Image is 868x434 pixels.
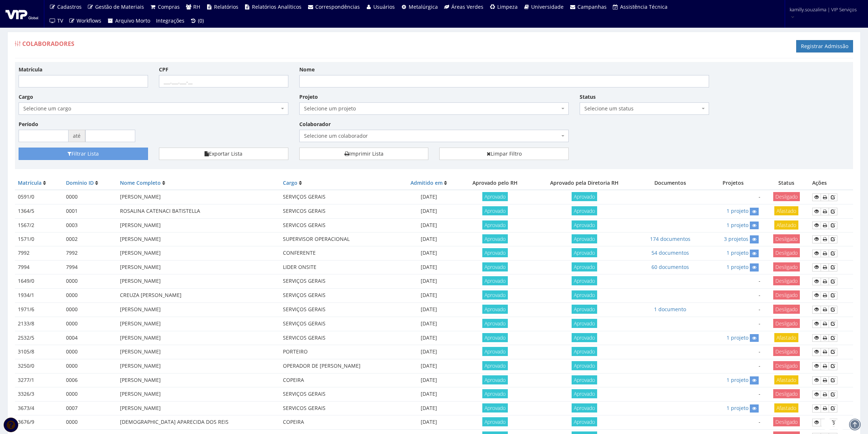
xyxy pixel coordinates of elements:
[117,359,280,373] td: [PERSON_NAME]
[774,403,798,413] span: Afastado
[117,260,280,274] td: [PERSON_NAME]
[15,246,63,260] td: 7992
[790,6,857,13] span: kamilly.souzalima | VIP Serviços
[46,14,66,28] a: TV
[15,232,63,246] td: 1571/0
[280,274,399,289] td: SERVIÇOS GERAIS
[63,302,117,317] td: 0000
[304,105,560,112] span: Selecione um projeto
[299,102,569,115] span: Selecione um projeto
[703,345,763,359] td: -
[66,14,105,28] a: Workflows
[572,319,597,328] span: Aprovado
[482,375,508,384] span: Aprovado
[117,373,280,387] td: [PERSON_NAME]
[773,319,800,328] span: Desligado
[497,3,518,10] span: Limpeza
[727,404,748,411] a: 1 projeto
[584,105,700,112] span: Selecione um status
[280,359,399,373] td: OPERADOR DE [PERSON_NAME]
[482,276,508,285] span: Aprovado
[63,246,117,260] td: 7992
[399,246,459,260] td: [DATE]
[63,401,117,415] td: 0007
[15,218,63,232] td: 1567/2
[63,232,117,246] td: 0002
[773,361,800,370] span: Desligado
[532,176,637,190] th: Aprovado pela Diretoria RH
[703,190,763,204] td: -
[15,274,63,289] td: 1649/0
[399,260,459,274] td: [DATE]
[280,331,399,345] td: SERVICOS GERAIS
[77,17,101,24] span: Workflows
[280,190,399,204] td: SERVIÇOS GERAIS
[809,176,853,190] th: Ações
[193,3,200,10] span: RH
[399,387,459,402] td: [DATE]
[57,3,82,10] span: Cadastros
[727,249,748,256] a: 1 projeto
[153,14,187,28] a: Integrações
[572,234,597,243] span: Aprovado
[577,3,607,10] span: Campanhas
[15,359,63,373] td: 3250/0
[650,235,690,242] a: 174 documentos
[280,373,399,387] td: COPEIRA
[117,331,280,345] td: [PERSON_NAME]
[399,288,459,302] td: [DATE]
[572,375,597,384] span: Aprovado
[19,66,42,73] label: Matrícula
[572,276,597,285] span: Aprovado
[482,361,508,370] span: Aprovado
[15,260,63,274] td: 7994
[482,290,508,300] span: Aprovado
[117,345,280,359] td: [PERSON_NAME]
[280,232,399,246] td: SUPERVISOR OPERACIONAL
[531,3,564,10] span: Universidade
[482,220,508,230] span: Aprovado
[773,276,800,285] span: Desligado
[315,3,360,10] span: Correspondências
[15,204,63,218] td: 1364/5
[399,401,459,415] td: [DATE]
[299,148,429,160] a: Imprimir Lista
[252,3,301,10] span: Relatórios Analíticos
[482,262,508,271] span: Aprovado
[654,306,686,313] a: 1 documento
[651,249,689,256] a: 54 documentos
[572,305,597,314] span: Aprovado
[399,204,459,218] td: [DATE]
[580,102,709,115] span: Selecione um status
[63,190,117,204] td: 0000
[19,102,288,115] span: Selecione um cargo
[280,415,399,430] td: COPEIRA
[159,66,168,73] label: CPF
[280,317,399,331] td: SERVIÇOS GERAIS
[773,417,800,426] span: Desligado
[15,302,63,317] td: 1971/6
[399,373,459,387] td: [DATE]
[373,3,395,10] span: Usuários
[117,204,280,218] td: ROSALINA CATENACI BATISTELLA
[773,262,800,271] span: Desligado
[117,387,280,402] td: [PERSON_NAME]
[399,317,459,331] td: [DATE]
[572,333,597,342] span: Aprovado
[63,260,117,274] td: 7994
[482,333,508,342] span: Aprovado
[66,179,94,186] a: Domínio ID
[299,93,318,101] label: Projeto
[773,290,800,300] span: Desligado
[63,274,117,289] td: 0000
[703,288,763,302] td: -
[15,190,63,204] td: 0591/0
[299,121,331,128] label: Colaborador
[703,302,763,317] td: -
[399,232,459,246] td: [DATE]
[399,190,459,204] td: [DATE]
[774,220,798,230] span: Afastado
[482,403,508,413] span: Aprovado
[15,331,63,345] td: 2532/5
[57,17,63,24] span: TV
